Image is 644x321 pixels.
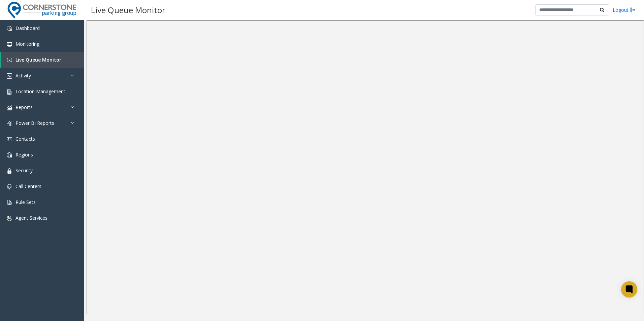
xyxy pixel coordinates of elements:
[15,72,31,79] span: Activity
[15,41,39,47] span: Monitoring
[15,151,33,158] span: Regions
[15,199,36,205] span: Rule Sets
[7,137,12,142] img: 'icon'
[7,168,12,174] img: 'icon'
[7,73,12,79] img: 'icon'
[7,26,12,31] img: 'icon'
[7,105,12,110] img: 'icon'
[15,183,41,189] span: Call Centers
[7,58,12,63] img: 'icon'
[15,57,61,63] span: Live Queue Monitor
[7,200,12,205] img: 'icon'
[88,2,169,18] h3: Live Queue Monitor
[630,6,636,13] img: logout
[15,215,47,221] span: Agent Services
[15,104,33,110] span: Reports
[7,42,12,47] img: 'icon'
[15,120,54,126] span: Power BI Reports
[613,6,636,13] a: Logout
[1,52,84,68] a: Live Queue Monitor
[15,88,65,95] span: Location Management
[7,121,12,126] img: 'icon'
[7,184,12,189] img: 'icon'
[7,89,12,95] img: 'icon'
[15,167,33,174] span: Security
[15,25,40,31] span: Dashboard
[15,136,35,142] span: Contacts
[7,152,12,158] img: 'icon'
[7,216,12,221] img: 'icon'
